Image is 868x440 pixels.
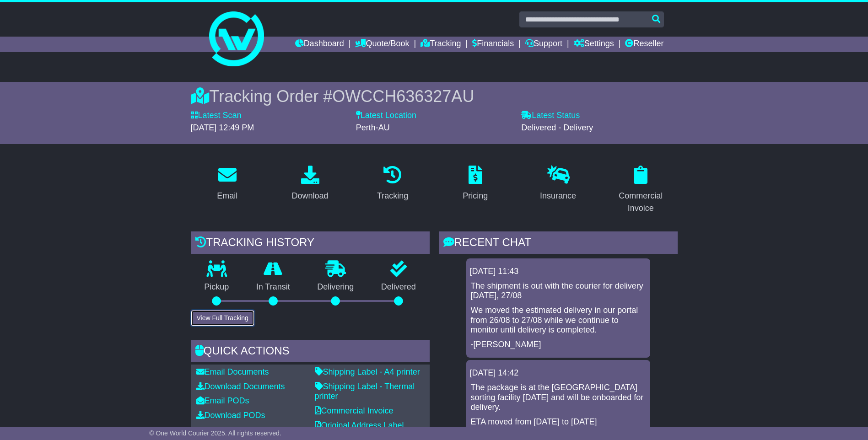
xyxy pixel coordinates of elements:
div: Insurance [540,190,576,202]
div: [DATE] 11:43 [470,267,647,277]
p: Delivering [304,282,368,292]
a: Settings [574,37,614,52]
div: Tracking Order # [191,86,678,106]
div: Pricing [463,190,488,202]
a: Shipping Label - A4 printer [315,367,420,376]
a: Tracking [421,37,461,52]
a: Insurance [534,162,582,205]
label: Latest Scan [191,111,242,121]
div: Email [217,190,237,202]
a: Pricing [457,162,494,205]
p: Delivered [367,282,430,292]
a: Original Address Label [315,421,404,430]
label: Latest Status [521,111,580,121]
span: © One World Courier 2025. All rights reserved. [149,429,281,437]
p: -[PERSON_NAME] [471,340,646,350]
a: Commercial Invoice [315,406,394,415]
span: OWCCH636327AU [332,87,474,106]
a: Download PODs [196,411,265,420]
p: The shipment is out with the courier for delivery [DATE], 27/08 [471,281,646,301]
div: Quick Actions [191,340,430,365]
a: Email [211,162,243,205]
a: Dashboard [295,37,344,52]
div: Tracking history [191,231,430,256]
a: Support [525,37,562,52]
a: Email PODs [196,396,249,405]
a: Reseller [625,37,663,52]
button: View Full Tracking [191,310,254,326]
a: Tracking [371,162,414,205]
div: [DATE] 14:42 [470,368,647,378]
p: Pickup [191,282,243,292]
span: Delivered - Delivery [521,123,593,132]
label: Latest Location [356,111,416,121]
div: Download [291,190,328,202]
div: RECENT CHAT [439,231,678,256]
span: Perth-AU [356,123,390,132]
a: Email Documents [196,367,269,376]
div: Commercial Invoice [610,190,672,215]
a: Download Documents [196,382,285,391]
p: ETA moved from [DATE] to [DATE] [471,417,646,427]
p: In Transit [243,282,304,292]
a: Shipping Label - Thermal printer [315,382,415,401]
p: The package is at the [GEOGRAPHIC_DATA] sorting facility [DATE] and will be onboarded for delivery. [471,383,646,413]
div: Tracking [377,190,408,202]
a: Download [286,162,334,205]
p: We moved the estimated delivery in our portal from 26/08 to 27/08 while we continue to monitor un... [471,306,646,335]
a: Financials [472,37,514,52]
a: Quote/Book [355,37,409,52]
a: Commercial Invoice [604,162,678,218]
span: [DATE] 12:49 PM [191,123,254,132]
